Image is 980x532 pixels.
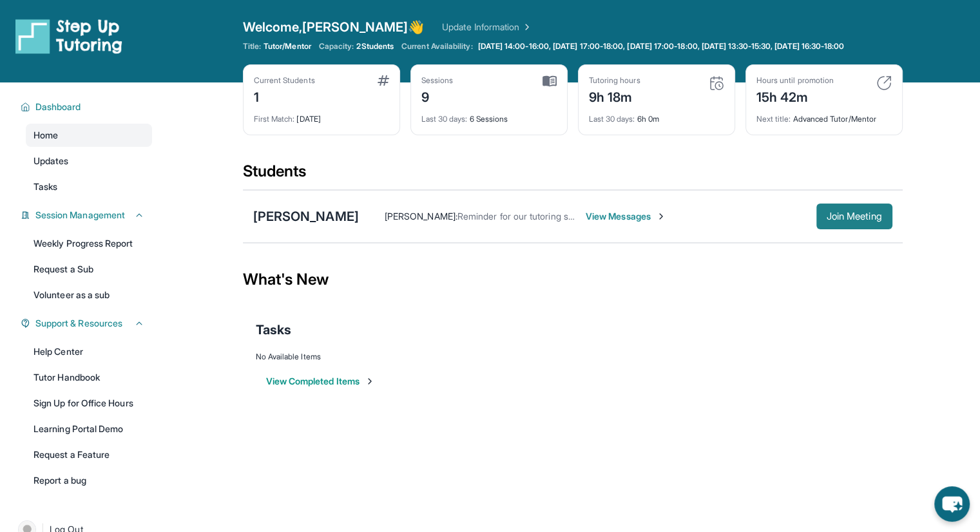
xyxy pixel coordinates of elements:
a: Report a bug [26,469,152,492]
span: Home [34,129,58,142]
span: Welcome, [PERSON_NAME] 👋 [243,18,425,36]
div: [DATE] [254,106,389,124]
div: Sessions [421,75,454,86]
span: Tasks [34,180,57,193]
span: Next title : [756,114,791,124]
div: No Available Items [256,352,890,362]
span: Reminder for our tutoring session [DATE] at 5:00pm PST! [457,211,692,222]
a: Sign Up for Office Hours [26,392,152,415]
button: Session Management [30,209,144,222]
button: Support & Resources [30,317,144,330]
div: 9 [421,86,454,106]
a: Tasks [26,175,152,198]
a: [DATE] 14:00-16:00, [DATE] 17:00-18:00, [DATE] 17:00-18:00, [DATE] 13:30-15:30, [DATE] 16:30-18:00 [476,41,847,52]
div: 9h 18m [589,86,640,106]
div: 1 [254,86,315,106]
a: Home [26,124,152,147]
a: Request a Feature [26,443,152,466]
span: Tasks [256,321,291,339]
a: Updates [26,149,152,173]
div: 6h 0m [589,106,724,124]
span: Current Availability: [401,41,472,52]
img: Chevron Right [519,21,532,33]
div: Current Students [254,75,315,86]
div: Students [243,161,903,189]
a: Help Center [26,340,152,363]
span: Capacity: [319,41,354,52]
div: Hours until promotion [756,75,834,86]
button: View Completed Items [266,375,375,388]
img: logo [15,18,122,54]
div: 6 Sessions [421,106,557,124]
span: Tutor/Mentor [264,41,311,52]
span: Session Management [35,209,125,222]
a: Learning Portal Demo [26,417,152,441]
span: Support & Resources [35,317,122,330]
span: View Messages [586,210,666,223]
div: Tutoring hours [589,75,640,86]
span: First Match : [254,114,295,124]
a: Tutor Handbook [26,366,152,389]
div: Advanced Tutor/Mentor [756,106,892,124]
div: 15h 42m [756,86,834,106]
button: Join Meeting [816,204,892,229]
img: card [876,75,892,91]
span: [DATE] 14:00-16:00, [DATE] 17:00-18:00, [DATE] 17:00-18:00, [DATE] 13:30-15:30, [DATE] 16:30-18:00 [478,41,845,52]
span: Join Meeting [827,213,882,220]
a: Volunteer as a sub [26,283,152,307]
img: card [543,75,557,87]
span: Title: [243,41,261,52]
button: chat-button [934,486,970,522]
img: card [378,75,389,86]
div: [PERSON_NAME] [253,207,359,225]
span: 2 Students [356,41,394,52]
span: Updates [34,155,69,167]
button: Dashboard [30,100,144,113]
a: Update Information [442,21,532,33]
span: [PERSON_NAME] : [385,211,457,222]
span: Last 30 days : [589,114,635,124]
span: Dashboard [35,100,81,113]
img: card [709,75,724,91]
span: Last 30 days : [421,114,468,124]
img: Chevron-Right [656,211,666,222]
a: Request a Sub [26,258,152,281]
div: What's New [243,251,903,308]
a: Weekly Progress Report [26,232,152,255]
